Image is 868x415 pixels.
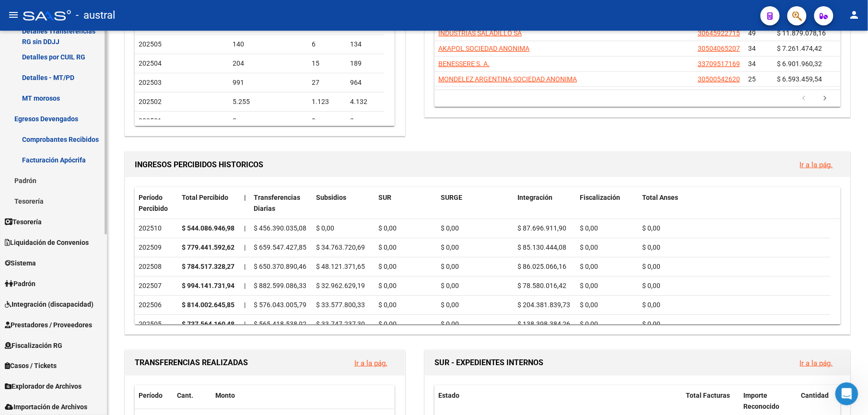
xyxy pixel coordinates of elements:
[244,320,246,328] span: |
[441,243,459,251] span: $ 0,00
[350,58,381,69] div: 189
[441,320,459,328] span: $ 0,00
[777,60,822,68] span: $ 6.901.960,32
[350,96,381,107] div: 4.132
[5,217,42,227] span: Tesorería
[316,243,365,251] span: $ 34.763.720,69
[580,282,598,289] span: $ 0,00
[312,77,342,88] div: 27
[139,319,174,330] div: 202505
[514,187,576,219] datatable-header-cell: Integración
[182,282,235,289] strong: $ 994.141.731,94
[698,75,740,83] span: 30500542620
[777,29,826,37] span: $ 11.879.078,16
[244,194,246,201] span: |
[254,194,300,212] span: Transferencias Diarias
[244,243,246,251] span: |
[316,301,365,309] span: $ 33.577.800,33
[5,361,57,371] span: Casos / Tickets
[378,263,397,270] span: $ 0,00
[233,39,305,50] div: 140
[254,243,306,251] span: $ 659.547.427,85
[438,60,490,68] span: BENESSERE S. A.
[642,282,660,289] span: $ 0,00
[378,320,397,328] span: $ 0,00
[5,402,87,413] span: Importación de Archivos
[350,77,381,88] div: 964
[438,45,529,52] span: AKAPOL SOCIEDAD ANONIMA
[438,392,459,399] span: Estado
[5,340,62,351] span: Fiscalización RG
[835,382,858,405] iframe: Intercom live chat
[178,187,240,219] datatable-header-cell: Total Percibido
[517,224,566,232] span: $ 87.696.911,90
[437,187,514,219] datatable-header-cell: SURGE
[177,392,193,399] span: Cant.
[215,392,235,399] span: Monto
[5,258,36,268] span: Sistema
[5,299,94,310] span: Integración (discapacidad)
[777,45,822,52] span: $ 7.261.474,42
[139,194,168,212] span: Período Percibido
[254,224,306,232] span: $ 456.390.035,08
[182,224,235,232] strong: $ 544.086.946,98
[244,301,246,309] span: |
[139,392,163,399] span: Período
[441,194,462,201] span: SURGE
[254,282,306,289] span: $ 882.599.086,33
[182,320,235,328] strong: $ 737.564.160,48
[139,300,174,311] div: 202506
[800,359,833,368] a: Ir a la pág.
[316,194,346,201] span: Subsidios
[316,263,365,270] span: $ 48.121.371,65
[642,263,660,270] span: $ 0,00
[375,187,437,219] datatable-header-cell: SUR
[638,187,831,219] datatable-header-cell: Total Anses
[378,301,397,309] span: $ 0,00
[580,224,598,232] span: $ 0,00
[5,237,89,248] span: Liquidación de Convenios
[434,358,544,367] span: SUR - EXPEDIENTES INTERNOS
[441,282,459,289] span: $ 0,00
[698,60,740,68] span: 33709517169
[233,115,305,127] div: 2
[580,243,598,251] span: $ 0,00
[182,243,235,251] strong: $ 779.441.592,62
[250,187,312,219] datatable-header-cell: Transferencias Diarias
[244,263,246,270] span: |
[182,301,235,309] strong: $ 814.002.645,85
[139,59,162,67] span: 202504
[244,282,246,289] span: |
[800,161,833,169] a: Ir a la pág.
[354,359,387,368] a: Ir a la pág.
[801,392,829,399] span: Cantidad
[233,58,305,69] div: 204
[312,58,342,69] div: 15
[378,194,391,201] span: SUR
[748,45,756,52] span: 34
[580,194,620,201] span: Fiscalización
[517,320,570,328] span: $ 138.398.384,26
[743,392,779,410] span: Importe Reconocido
[312,96,342,107] div: 1.123
[580,301,598,309] span: $ 0,00
[139,117,162,125] span: 202501
[135,160,263,169] span: INGRESOS PERCIBIDOS HISTORICOS
[139,242,174,253] div: 202509
[580,263,598,270] span: $ 0,00
[350,39,381,50] div: 134
[642,243,660,251] span: $ 0,00
[517,282,566,289] span: $ 78.580.016,42
[517,243,566,251] span: $ 85.130.444,08
[378,243,397,251] span: $ 0,00
[5,320,92,330] span: Prestadores / Proveedores
[350,115,381,127] div: 2
[312,115,342,127] div: 0
[792,354,841,372] button: Ir a la pág.
[135,187,178,219] datatable-header-cell: Período Percibido
[642,301,660,309] span: $ 0,00
[748,60,756,68] span: 34
[173,385,211,406] datatable-header-cell: Cant.
[849,9,860,21] mat-icon: person
[233,77,305,88] div: 991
